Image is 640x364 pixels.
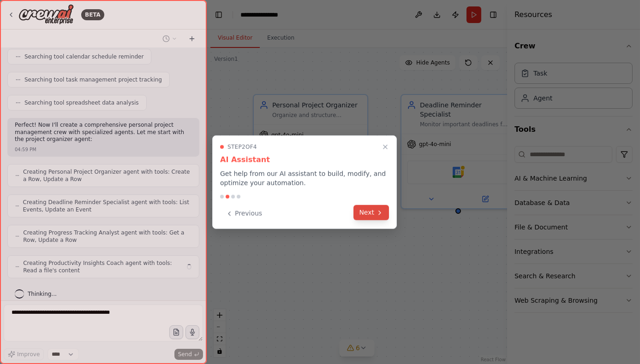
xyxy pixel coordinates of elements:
button: Hide left sidebar [212,8,225,21]
span: Step 2 of 4 [227,143,257,151]
p: Get help from our AI assistant to build, modify, and optimize your automation. [220,169,389,188]
button: Next [353,205,389,220]
button: Close walkthrough [380,141,391,153]
h3: AI Assistant [220,154,389,165]
button: Previous [220,206,268,221]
